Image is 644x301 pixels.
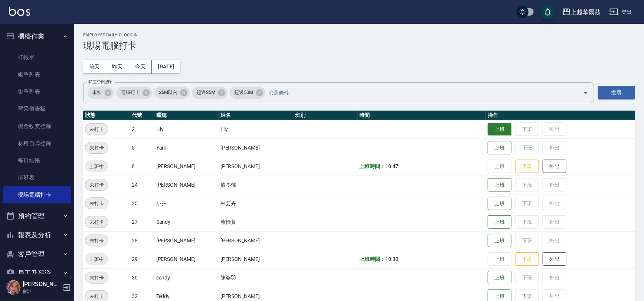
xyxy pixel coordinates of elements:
[130,250,154,268] td: 29
[488,141,511,155] button: 上班
[85,200,108,207] span: 未打卡
[154,89,182,96] span: 25M以內
[130,157,154,176] td: 8
[3,245,71,264] button: 客戶管理
[85,255,108,263] span: 上班中
[293,111,357,120] th: 班別
[357,111,486,120] th: 時間
[385,163,398,169] span: 10:47
[219,176,293,194] td: 廖亭郁
[219,138,293,157] td: [PERSON_NAME]
[154,176,219,194] td: [PERSON_NAME]
[192,89,220,96] span: 超過25M
[219,194,293,213] td: 林芸卉
[219,111,293,120] th: 姓名
[83,60,106,73] button: 前天
[130,111,154,120] th: 代號
[3,206,71,226] button: 預約管理
[3,118,71,135] a: 現金收支登錄
[230,87,265,99] div: 超過50M
[598,86,635,99] button: 搜尋
[219,268,293,287] td: 陳姿羽
[385,256,398,262] span: 10:30
[154,231,219,250] td: [PERSON_NAME]
[488,197,511,210] button: 上班
[130,176,154,194] td: 24
[3,169,71,186] a: 排班表
[488,123,511,136] button: 上班
[83,40,635,51] h3: 現場電腦打卡
[154,111,219,120] th: 暱稱
[130,268,154,287] td: 30
[116,89,144,96] span: 電腦打卡
[154,87,190,99] div: 25M以內
[130,138,154,157] td: 5
[540,4,555,19] button: save
[580,87,592,99] button: Open
[192,87,228,99] div: 超過25M
[85,218,108,226] span: 未打卡
[267,86,570,99] input: 篩選條件
[106,60,129,73] button: 昨天
[219,120,293,138] td: Lily
[83,111,130,120] th: 狀態
[129,60,152,73] button: 今天
[85,144,108,152] span: 未打卡
[130,120,154,138] td: 2
[219,213,293,231] td: 蔡怡蓁
[230,89,258,96] span: 超過50M
[154,268,219,287] td: candy
[571,7,601,17] div: 上越華爾茲
[23,288,61,295] p: 會計
[3,264,71,283] button: 員工及薪資
[515,252,539,266] button: 下班
[3,66,71,83] a: 帳單列表
[486,111,635,120] th: 操作
[88,79,112,85] label: 篩選打卡記錄
[3,152,71,169] a: 每日結帳
[3,186,71,203] a: 現場電腦打卡
[152,60,180,73] button: [DATE]
[85,163,108,170] span: 上班中
[543,252,566,266] button: 外出
[359,256,385,262] b: 上班時間：
[543,160,566,173] button: 外出
[9,7,30,16] img: Logo
[88,87,114,99] div: 未知
[130,194,154,213] td: 25
[85,292,108,300] span: 未打卡
[3,135,71,152] a: 材料自購登錄
[154,194,219,213] td: 小卉
[607,5,635,19] button: 登出
[488,178,511,192] button: 上班
[488,215,511,229] button: 上班
[3,27,71,46] button: 櫃檯作業
[3,83,71,100] a: 掛單列表
[3,49,71,66] a: 打帳單
[83,33,635,37] h2: Employee Daily Clock In
[154,250,219,268] td: [PERSON_NAME]
[3,225,71,245] button: 報表及分析
[219,157,293,176] td: [PERSON_NAME]
[154,138,219,157] td: Yami
[359,163,385,169] b: 上班時間：
[488,234,511,248] button: 上班
[488,271,511,285] button: 上班
[130,231,154,250] td: 28
[85,237,108,245] span: 未打卡
[85,274,108,282] span: 未打卡
[154,157,219,176] td: [PERSON_NAME]
[85,181,108,189] span: 未打卡
[130,213,154,231] td: 27
[559,4,604,20] button: 上越華爾茲
[85,125,108,133] span: 未打卡
[219,250,293,268] td: [PERSON_NAME]
[154,213,219,231] td: Sandy
[154,120,219,138] td: Lily
[23,281,61,288] h5: [PERSON_NAME]
[219,231,293,250] td: [PERSON_NAME]
[116,87,152,99] div: 電腦打卡
[88,89,106,96] span: 未知
[515,160,539,173] button: 下班
[6,280,21,295] img: Person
